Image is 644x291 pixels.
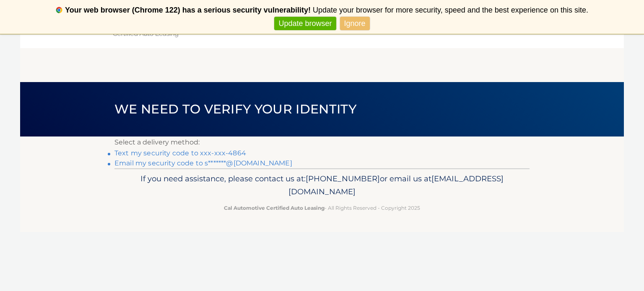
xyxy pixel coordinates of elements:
span: We need to verify your identity [114,101,356,117]
p: If you need assistance, please contact us at: or email us at [120,172,524,199]
a: Ignore [340,17,370,31]
a: Email my security code to s*******@[DOMAIN_NAME] [114,159,292,167]
span: [PHONE_NUMBER] [306,174,380,183]
strong: Cal Automotive Certified Auto Leasing [224,205,325,211]
a: Text my security code to xxx-xxx-4864 [114,149,246,157]
p: - All Rights Reserved - Copyright 2025 [120,203,524,212]
a: Update browser [274,17,336,31]
p: Select a delivery method: [114,136,530,148]
b: Your web browser (Chrome 122) has a serious security vulnerability! [65,6,311,14]
span: Update your browser for more security, speed and the best experience on this site. [313,6,588,14]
